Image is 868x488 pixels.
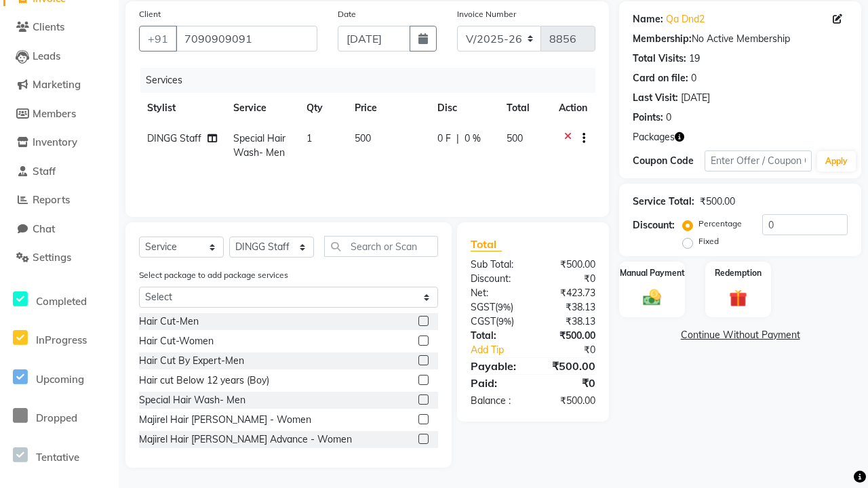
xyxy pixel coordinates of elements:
div: Hair Cut-Men [139,314,199,329]
div: Services [140,68,606,93]
label: Select package to add package services [139,269,288,281]
label: Manual Payment [620,267,685,279]
div: ₹0 [545,343,606,357]
span: CGST [471,315,496,327]
div: Net: [460,286,533,300]
div: Payable: [460,358,533,374]
div: Total Visits: [633,52,686,66]
div: ₹500.00 [533,394,606,408]
label: Fixed [698,235,719,247]
input: Enter Offer / Coupon Code [705,150,812,171]
a: Clients [3,20,115,35]
span: 0 % [465,131,481,146]
div: 0 [666,110,671,125]
button: +91 [139,26,177,52]
div: Discount: [460,272,533,286]
div: ₹500.00 [533,258,606,272]
div: Balance : [460,394,533,408]
span: 0 F [437,131,451,146]
span: | [456,131,459,146]
div: ₹38.13 [533,300,606,314]
a: Members [3,106,115,122]
span: Completed [36,295,87,308]
span: 9% [498,316,511,327]
th: Total [498,93,551,123]
input: Search or Scan [324,236,438,257]
span: Tentative [36,451,79,464]
button: Apply [817,151,856,171]
div: 0 [691,71,696,85]
span: Reports [33,193,70,206]
div: Majirel Hair [PERSON_NAME] - Women [139,413,311,427]
div: Hair Cut-Women [139,334,214,348]
img: _gift.svg [724,287,752,309]
label: Redemption [715,267,762,279]
a: Staff [3,164,115,180]
a: Marketing [3,77,115,93]
div: 19 [689,52,700,66]
a: Leads [3,49,115,64]
span: Leads [33,49,60,62]
span: Total [471,237,502,251]
span: Clients [33,20,64,33]
input: Search by Name/Mobile/Email/Code [176,26,317,52]
span: 500 [507,132,523,144]
span: Packages [633,130,675,144]
div: Special Hair Wash- Men [139,393,245,407]
div: Card on file: [633,71,688,85]
a: Qa Dnd2 [666,12,705,26]
th: Disc [429,93,499,123]
a: Continue Without Payment [622,328,859,342]
span: Dropped [36,411,77,424]
span: Members [33,107,76,120]
span: 1 [307,132,312,144]
div: ₹500.00 [533,329,606,343]
span: Inventory [33,136,77,148]
div: Name: [633,12,663,26]
div: ₹500.00 [533,358,606,374]
div: Last Visit: [633,91,678,105]
div: ₹423.73 [533,286,606,300]
span: 9% [498,302,511,312]
div: Coupon Code [633,154,705,168]
span: InProgress [36,333,87,346]
div: Points: [633,110,663,125]
div: Hair cut Below 12 years (Boy) [139,373,269,388]
th: Price [347,93,429,123]
span: Upcoming [36,373,84,386]
div: Paid: [460,375,533,391]
div: ₹38.13 [533,314,606,329]
th: Service [225,93,298,123]
a: Reports [3,192,115,208]
th: Action [551,93,595,123]
th: Qty [298,93,347,123]
div: [DATE] [681,91,710,105]
div: ₹500.00 [700,195,735,209]
span: Chat [33,222,55,235]
div: Hair Cut By Expert-Men [139,354,244,368]
span: 500 [355,132,371,144]
div: Sub Total: [460,258,533,272]
div: ₹0 [533,272,606,286]
span: DINGG Staff [147,132,201,144]
label: Date [338,8,356,20]
div: No Active Membership [633,32,848,46]
th: Stylist [139,93,225,123]
label: Client [139,8,161,20]
span: SGST [471,301,495,313]
div: Service Total: [633,195,694,209]
a: Settings [3,250,115,266]
span: Marketing [33,78,81,91]
div: Discount: [633,218,675,232]
div: Majirel Hair [PERSON_NAME] Advance - Women [139,432,352,447]
label: Invoice Number [457,8,516,20]
a: Chat [3,222,115,237]
a: Inventory [3,135,115,150]
div: ( ) [460,314,533,329]
div: Membership: [633,32,692,46]
img: _cash.svg [637,287,666,308]
a: Add Tip [460,343,545,357]
div: ( ) [460,300,533,314]
div: ₹0 [533,375,606,391]
span: Staff [33,165,56,178]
